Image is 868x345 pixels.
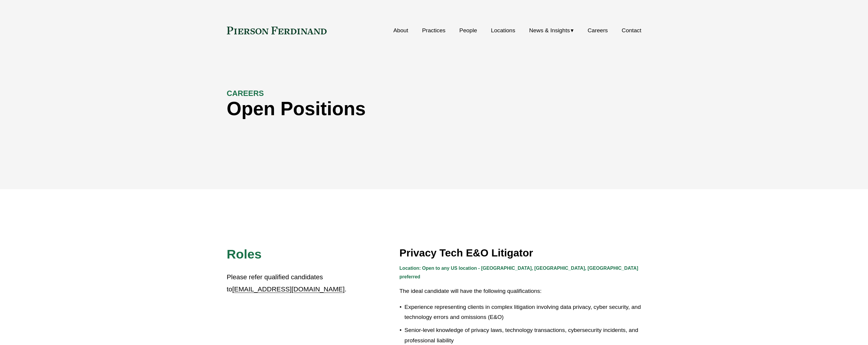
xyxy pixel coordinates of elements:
[529,25,570,36] span: News & Insights
[393,25,408,36] a: About
[227,271,348,295] p: Please refer qualified candidates to .
[405,302,641,322] p: Experience representing clients in complex litigation involving data privacy, cyber security, and...
[399,246,641,259] h3: Privacy Tech E&O Litigator
[529,25,574,36] a: folder dropdown
[232,285,344,293] a: [EMAIL_ADDRESS][DOMAIN_NAME]
[399,286,641,296] p: The ideal candidate will have the following qualifications:
[491,25,515,36] a: Locations
[588,25,608,36] a: Careers
[227,98,538,120] h1: Open Positions
[227,89,264,97] strong: CAREERS
[459,25,477,36] a: People
[227,247,262,261] span: Roles
[622,25,641,36] a: Contact
[399,266,640,279] strong: Location: Open to any US location - [GEOGRAPHIC_DATA], [GEOGRAPHIC_DATA], [GEOGRAPHIC_DATA] prefe...
[422,25,445,36] a: Practices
